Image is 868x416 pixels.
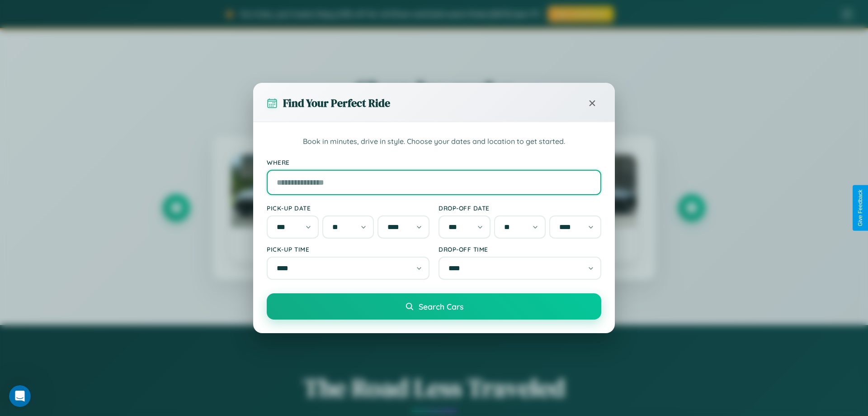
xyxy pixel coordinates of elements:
button: Search Cars [267,293,601,320]
h3: Find Your Perfect Ride [283,96,390,110]
label: Pick-up Time [267,245,429,253]
span: Search Cars [419,301,463,311]
label: Pick-up Date [267,204,429,212]
label: Where [267,158,601,166]
p: Book in minutes, drive in style. Choose your dates and location to get started. [267,136,601,148]
label: Drop-off Date [439,204,601,212]
label: Drop-off Time [439,245,601,253]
